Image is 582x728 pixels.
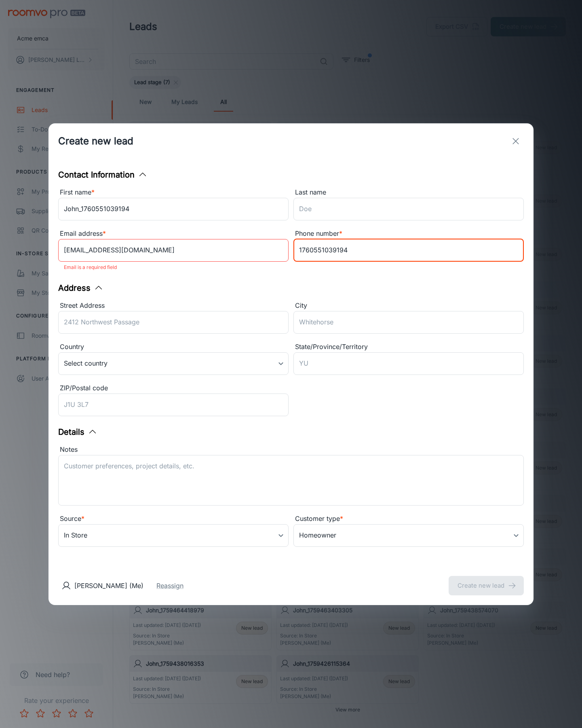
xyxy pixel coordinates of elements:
div: Email address [58,229,289,239]
button: Contact Information [58,169,148,181]
div: Source [58,514,289,524]
div: Customer type [293,514,524,524]
input: John [58,198,289,220]
input: Whitehorse [293,311,524,334]
input: +1 439-123-4567 [293,239,524,262]
div: Country [58,342,289,352]
button: Details [58,426,97,438]
div: Notes [58,444,524,455]
div: Last name [293,187,524,198]
p: Email is a required field [64,262,283,272]
p: [PERSON_NAME] (Me) [74,581,143,590]
div: ZIP/Postal code [58,383,289,394]
div: Street Address [58,301,289,311]
div: State/Province/Territory [293,342,524,352]
button: Reassign [156,581,183,590]
div: Select country [58,352,289,375]
div: Phone number [293,229,524,239]
input: YU [293,352,524,375]
div: In Store [58,524,289,547]
input: Doe [293,198,524,220]
div: First name [58,187,289,198]
div: Homeowner [293,524,524,547]
div: City [293,301,524,311]
input: 2412 Northwest Passage [58,311,289,334]
button: Address [58,282,103,294]
h1: Create new lead [58,134,133,148]
input: myname@example.com [58,239,289,262]
input: J1U 3L7 [58,394,289,416]
button: exit [508,133,524,149]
